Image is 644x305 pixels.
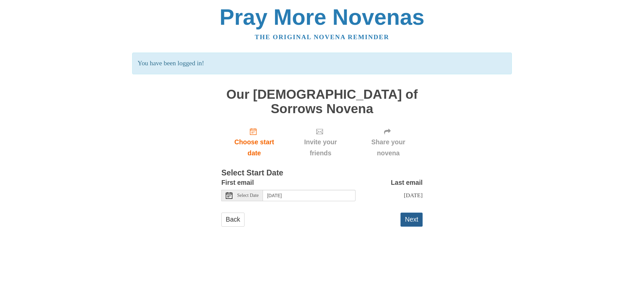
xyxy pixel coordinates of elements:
button: Next [400,213,423,226]
div: Click "Next" to confirm your start date first. [287,123,354,162]
p: You have been logged in! [132,53,512,74]
a: Choose start date [221,123,287,162]
span: Share your novena [361,137,416,159]
div: Click "Next" to confirm your start date first. [354,123,423,162]
h1: Our [DEMOGRAPHIC_DATA] of Sorrows Novena [221,87,423,116]
span: Select Date [237,193,259,198]
label: First email [221,177,254,188]
span: Choose start date [228,137,280,159]
a: The original novena reminder [255,33,389,41]
label: Last email [391,177,423,188]
span: Invite your friends [294,137,347,159]
a: Back [221,213,245,226]
span: [DATE] [404,192,423,199]
a: Pray More Novenas [220,5,425,29]
h3: Select Start Date [221,169,423,177]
